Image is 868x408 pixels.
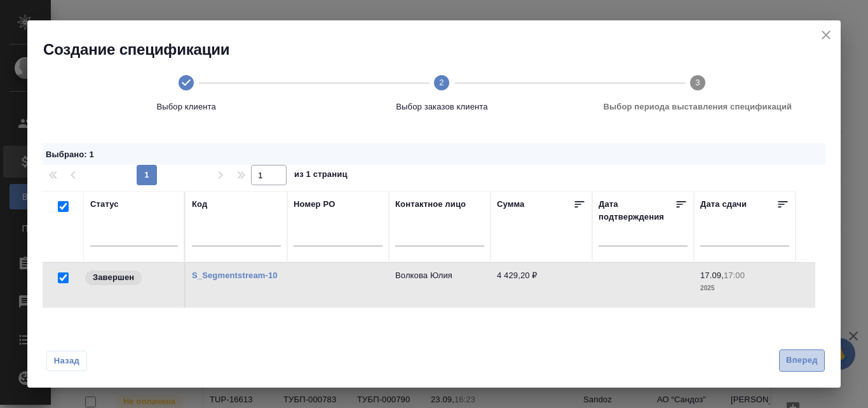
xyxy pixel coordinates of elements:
div: Сумма [497,198,524,215]
text: 2 [440,78,444,87]
button: Назад [46,351,87,371]
p: 17:00 [724,271,745,280]
button: Вперед [779,349,825,372]
p: 17.09, [700,271,724,280]
h2: Создание спецификации [43,39,841,60]
span: Выбор заказов клиента [319,101,564,113]
p: 2025 [700,282,789,295]
td: 4 429,20 ₽ [491,263,592,307]
div: Номер PO [294,198,335,211]
p: Завершен [93,271,134,284]
span: Выбор клиента [64,101,309,113]
div: Статус [90,198,119,211]
td: Волкова Юлия [389,263,491,307]
div: Код [192,198,207,211]
span: из 1 страниц [294,167,348,185]
span: Назад [53,355,80,367]
text: 3 [695,78,700,87]
span: Выбор периода выставления спецификаций [575,101,820,113]
span: Выбрано : 1 [46,150,94,159]
a: S_Segmentstream-10 [192,271,278,280]
div: Дата сдачи [700,198,747,215]
div: Контактное лицо [395,198,466,211]
button: close [817,25,836,45]
div: Дата подтверждения [599,198,675,223]
span: Вперед [786,353,818,368]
